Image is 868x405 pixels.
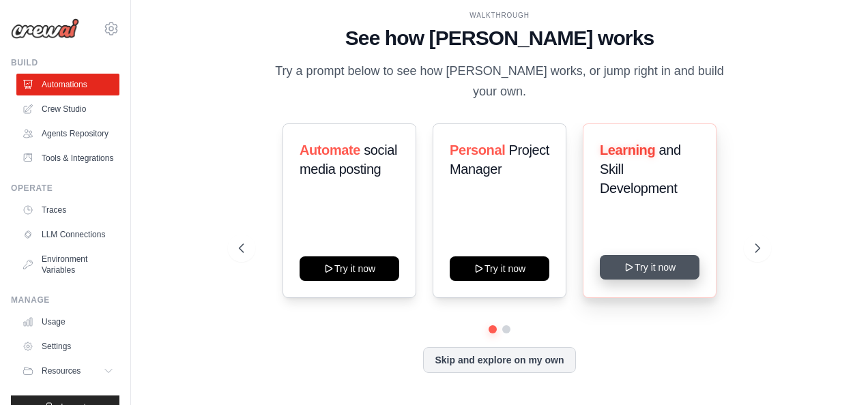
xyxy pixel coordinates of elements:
button: Try it now [450,256,549,281]
h1: See how [PERSON_NAME] works [239,26,761,50]
span: Personal [450,142,505,157]
button: Resources [16,360,119,382]
img: Logo [11,18,79,39]
span: and Skill Development [600,142,681,196]
button: Skip and explore on my own [423,347,575,373]
a: LLM Connections [16,224,119,245]
span: Project Manager [450,142,549,177]
span: Automate [300,142,360,157]
a: Tools & Integrations [16,147,119,169]
a: Settings [16,335,119,357]
a: Usage [16,311,119,333]
iframe: Chat Widget [800,340,868,405]
p: Try a prompt below to see how [PERSON_NAME] works, or jump right in and build your own. [270,61,729,102]
span: social media posting [300,142,397,177]
div: Operate [11,183,119,194]
a: Agents Repository [16,123,119,145]
a: Environment Variables [16,248,119,281]
a: Automations [16,74,119,95]
button: Try it now [600,255,699,280]
a: Crew Studio [16,98,119,120]
span: Resources [42,365,81,376]
button: Try it now [300,256,399,281]
div: Manage [11,295,119,305]
div: WALKTHROUGH [239,10,761,20]
div: Build [11,57,119,68]
a: Traces [16,199,119,221]
span: Learning [600,142,655,157]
